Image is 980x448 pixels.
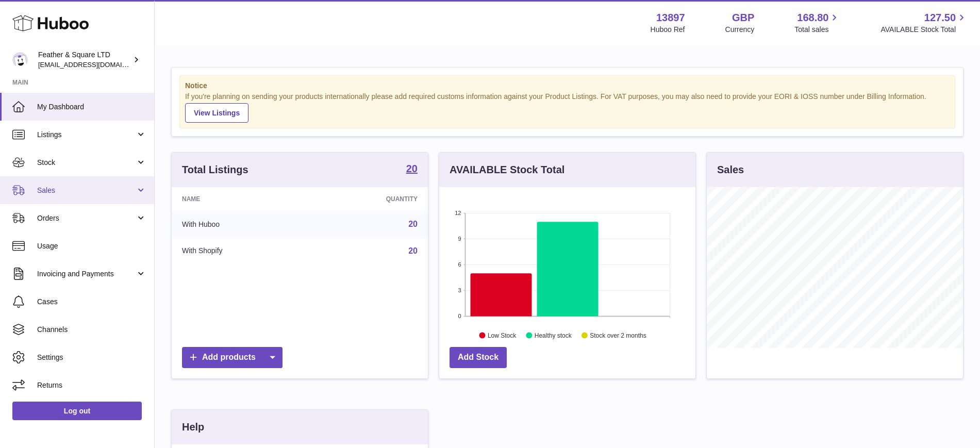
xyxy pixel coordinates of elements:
div: If you're planning on sending your products internationally please add required customs informati... [185,92,950,123]
span: Total sales [794,25,840,35]
text: 0 [458,313,461,319]
a: Log out [12,402,142,420]
a: 168.80 Total sales [794,11,840,35]
div: Huboo Ref [651,25,685,35]
span: Usage [37,241,146,251]
strong: Notice [185,81,950,91]
span: Listings [37,130,136,140]
h3: AVAILABLE Stock Total [450,163,564,177]
img: feathernsquare@gmail.com [12,52,28,68]
span: AVAILABLE Stock Total [881,25,968,35]
th: Name [172,187,310,211]
div: Currency [725,25,755,35]
span: Stock [37,158,136,168]
span: 127.50 [924,11,956,25]
a: 20 [408,246,418,255]
a: 20 [408,220,418,228]
strong: 20 [406,163,418,174]
span: Returns [37,380,146,390]
text: 6 [458,261,461,268]
a: Add products [182,347,283,368]
span: Channels [37,325,146,335]
a: 127.50 AVAILABLE Stock Total [881,11,968,35]
text: Healthy stock [535,331,572,339]
a: Add Stock [450,347,507,368]
th: Quantity [310,187,428,211]
span: My Dashboard [37,102,146,112]
strong: GBP [732,11,754,25]
strong: 13897 [656,11,685,25]
a: View Listings [185,103,248,123]
td: With Huboo [172,211,310,238]
text: Stock over 2 months [590,331,646,339]
h3: Help [182,420,204,434]
span: Invoicing and Payments [37,269,136,279]
span: [EMAIL_ADDRESS][DOMAIN_NAME] [38,60,152,69]
text: Low Stock [488,331,517,339]
span: Cases [37,297,146,307]
h3: Total Listings [182,163,248,177]
text: 12 [455,210,461,216]
span: Orders [37,213,136,223]
td: With Shopify [172,238,310,264]
span: Settings [37,353,146,362]
text: 9 [458,236,461,242]
text: 3 [458,287,461,293]
a: 20 [406,163,418,176]
h3: Sales [717,163,744,177]
span: Sales [37,186,136,195]
span: 168.80 [797,11,828,25]
div: Feather & Square LTD [38,50,131,70]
